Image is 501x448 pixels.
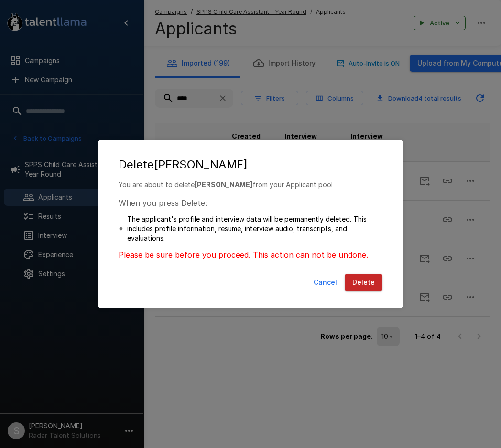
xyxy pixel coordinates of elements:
[310,274,341,291] button: Cancel
[119,180,382,190] p: You are about to delete from your Applicant pool
[345,274,382,291] button: Delete
[119,249,382,260] p: Please be sure before you proceed. This action can not be undone.
[195,180,252,189] b: [PERSON_NAME]
[107,149,394,180] h2: Delete [PERSON_NAME]
[127,214,382,243] p: The applicant's profile and interview data will be permanently deleted. This includes profile inf...
[119,197,382,209] p: When you press Delete:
